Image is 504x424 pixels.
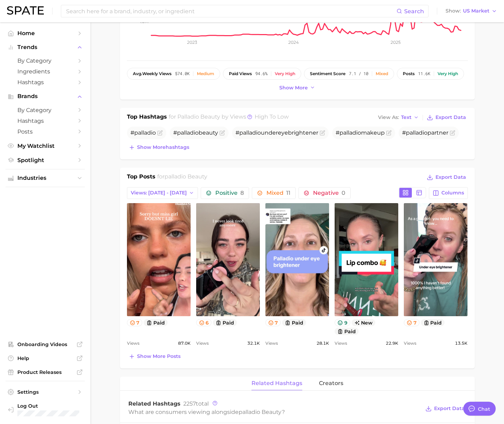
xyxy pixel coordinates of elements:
span: Search [404,8,424,15]
span: Show more hashtags [137,144,189,150]
span: # [130,129,156,136]
span: Export Data [435,114,466,120]
button: Show more [278,83,317,93]
button: View AsText [376,113,421,122]
span: Export Data [434,406,465,411]
span: Show [446,9,461,13]
button: Export Data [424,404,466,414]
button: Views: [DATE] - [DATE] [127,187,198,199]
span: Mixed [266,190,290,196]
span: Industries [17,175,73,181]
a: Posts [6,126,85,137]
span: palladio [406,129,427,136]
span: 94.6% [255,71,267,76]
button: 7 [127,319,143,326]
button: Export Data [425,173,467,182]
span: US Market [463,9,489,13]
tspan: 2025 [390,40,400,45]
span: 28.1k [317,339,329,347]
div: What are consumers viewing alongside ? [128,407,421,417]
button: 6 [196,319,212,326]
button: 7 [404,319,419,326]
span: Related Hashtags [128,400,181,407]
span: Help [17,355,73,361]
span: Export Data [435,174,466,180]
a: Settings [6,387,85,397]
button: Flag as miscategorized or irrelevant [219,130,225,136]
div: Medium [197,71,214,76]
button: 7 [265,319,281,326]
span: 11 [286,190,290,196]
span: Text [401,115,411,119]
button: Show morehashtags [127,143,191,152]
span: Hashtags [17,79,73,86]
button: Brands [6,91,85,102]
span: 32.1k [247,339,260,347]
span: Log Out [17,403,81,409]
div: Very high [275,71,295,76]
span: 2257 [183,400,196,407]
span: 0 [342,190,345,196]
div: Mixed [376,71,388,76]
div: Very high [438,71,458,76]
span: # partner [402,129,448,136]
h1: Top Hashtags [127,113,167,122]
span: Views [335,339,347,347]
span: palladio beauty [177,113,220,120]
a: Onboarding Videos [6,339,85,350]
span: Hashtags [17,118,73,124]
button: paid [421,319,445,326]
span: Show more posts [137,353,181,359]
abbr: average [133,71,142,76]
button: Industries [6,173,85,183]
button: sentiment score7.1 / 10Mixed [304,68,394,80]
button: paid [213,319,237,326]
span: Show more [279,85,308,91]
h2: for by Views [169,113,289,122]
button: Columns [429,187,467,199]
span: paid views [229,71,252,76]
span: palladio beauty [165,173,207,180]
span: Views [265,339,278,347]
button: paid [144,319,168,326]
span: 87.0k [178,339,191,347]
tspan: 1.0m [140,19,149,24]
span: 8 [240,190,244,196]
span: posts [403,71,415,76]
span: Views: [DATE] - [DATE] [131,190,187,196]
h2: for [157,173,207,183]
span: Product Releases [17,369,73,375]
button: Flag as miscategorized or irrelevant [320,130,325,136]
a: Ingredients [6,66,85,77]
img: SPATE [7,6,44,15]
span: weekly views [133,71,171,76]
a: My Watchlist [6,141,85,151]
span: Spotlight [17,157,73,163]
span: 574.0k [175,71,190,76]
span: Columns [441,190,464,196]
button: Flag as miscategorized or irrelevant [386,130,392,136]
span: palladio [339,129,361,136]
span: creators [319,380,343,386]
span: palladio beauty [239,409,282,415]
span: Onboarding Videos [17,341,73,347]
span: # makeup [336,129,385,136]
a: Product Releases [6,367,85,377]
a: by Category [6,55,85,66]
button: 9 [335,319,350,326]
a: Spotlight [6,155,85,166]
span: Posts [17,128,73,135]
a: Log out. Currently logged in with e-mail leon@palladiobeauty.com. [6,401,85,418]
span: 22.9k [386,339,398,347]
span: palladio [177,129,199,136]
span: palladio [239,129,261,136]
span: related hashtags [251,380,302,386]
button: Trends [6,42,85,53]
span: by Category [17,107,73,113]
span: by Category [17,57,73,64]
span: Positive [215,190,244,196]
span: 11.6k [418,71,430,76]
span: Views [404,339,416,347]
input: Search here for a brand, industry, or ingredient [65,5,397,17]
a: by Category [6,105,85,115]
